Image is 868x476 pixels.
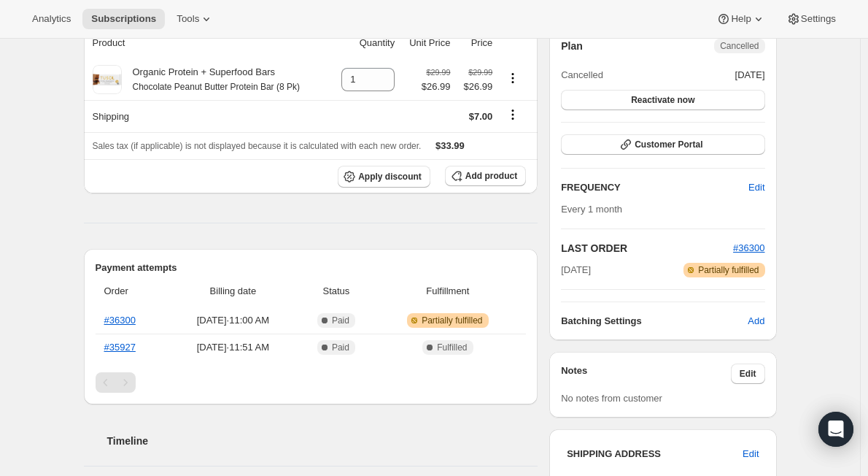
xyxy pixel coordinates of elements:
[733,242,764,253] a: #36300
[93,141,422,151] span: Sales tax (if applicable) is not displayed because it is calculated with each new order.
[818,412,853,447] div: Open Intercom Messenger
[731,13,751,25] span: Help
[96,275,168,307] th: Order
[84,100,330,132] th: Shipping
[426,68,450,77] small: $29.99
[358,171,422,183] span: Apply discount
[739,310,773,333] button: Add
[635,139,702,150] span: Customer Portal
[468,68,492,77] small: $29.99
[561,180,748,195] h2: FREQUENCY
[561,393,662,404] span: No notes from customer
[561,364,731,384] h3: Notes
[469,111,493,122] span: $7.00
[171,313,294,328] span: [DATE] · 11:00 AM
[734,442,767,466] button: Edit
[23,9,80,29] button: Analytics
[399,27,454,59] th: Unit Price
[338,166,430,188] button: Apply discount
[708,9,774,29] button: Help
[561,90,764,110] button: Reactivate now
[748,180,764,195] span: Edit
[91,13,156,25] span: Subscriptions
[501,107,524,123] button: Shipping actions
[743,447,759,461] span: Edit
[171,284,294,299] span: Billing date
[740,176,773,199] button: Edit
[422,315,482,326] span: Partially fulfilled
[133,82,300,92] small: Chocolate Peanut Butter Protein Bar (8 Pk)
[104,315,136,326] a: #36300
[96,261,527,275] h2: Payment attempts
[731,364,765,384] button: Edit
[698,264,759,276] span: Partially fulfilled
[465,170,517,182] span: Add product
[445,166,526,186] button: Add product
[330,27,399,59] th: Quantity
[733,241,764,256] button: #36300
[177,13,199,25] span: Tools
[379,284,518,299] span: Fulfillment
[303,284,369,299] span: Status
[778,9,845,29] button: Settings
[740,368,756,380] span: Edit
[801,13,836,25] span: Settings
[561,134,764,155] button: Customer Portal
[720,40,759,52] span: Cancelled
[422,80,451,94] span: $26.99
[435,140,465,151] span: $33.99
[107,434,538,448] h2: Timeline
[104,342,136,353] a: #35927
[748,314,764,329] span: Add
[561,314,748,329] h6: Batching Settings
[631,94,694,106] span: Reactivate now
[735,68,765,82] span: [DATE]
[455,27,497,59] th: Price
[561,241,733,256] h2: LAST ORDER
[82,9,165,29] button: Subscriptions
[561,68,603,82] span: Cancelled
[561,263,591,277] span: [DATE]
[437,342,467,353] span: Fulfilled
[171,340,294,355] span: [DATE] · 11:51 AM
[168,9,222,29] button: Tools
[332,315,349,326] span: Paid
[561,39,583,53] h2: Plan
[332,342,349,353] span: Paid
[561,204,622,215] span: Every 1 month
[32,13,71,25] span: Analytics
[567,447,743,461] h3: SHIPPING ADDRESS
[84,27,330,59] th: Product
[96,372,527,393] nav: Pagination
[501,70,524,86] button: Product actions
[122,65,300,94] div: Organic Protein + Superfood Bars
[460,80,493,94] span: $26.99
